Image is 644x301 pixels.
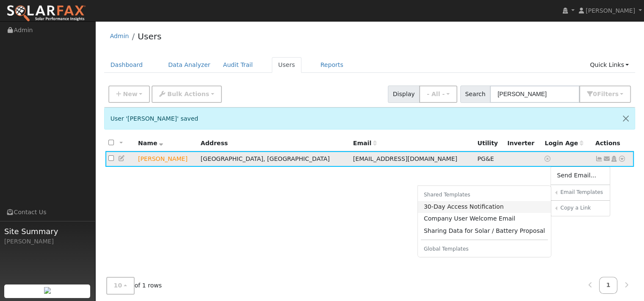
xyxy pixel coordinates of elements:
[560,189,604,196] h6: Email Templates
[418,213,551,225] a: Company User Welcome Email
[460,86,490,103] span: Search
[599,277,618,294] a: 1
[4,237,91,246] div: [PERSON_NAME]
[198,151,350,167] td: [GEOGRAPHIC_DATA], [GEOGRAPHIC_DATA]
[618,155,626,163] a: Other actions
[477,139,501,148] div: Utility
[418,243,551,255] h6: Global Templates
[544,140,583,146] span: Days since last login
[217,57,259,73] a: Audit Trail
[419,86,457,103] button: - All -
[162,57,217,73] a: Data Analyzer
[138,140,163,146] span: Name
[353,140,377,146] span: Email
[111,115,199,122] span: User '[PERSON_NAME]' saved
[586,7,635,14] span: [PERSON_NAME]
[490,86,580,103] input: Search
[110,33,129,39] a: Admin
[106,277,162,295] span: of 1 rows
[201,139,347,148] div: Address
[118,155,126,162] a: Edit User
[418,189,551,201] h6: Shared Templates
[579,86,631,103] button: 0Filters
[583,57,635,73] a: Quick Links
[557,204,610,213] a: Copy a Link
[477,155,494,162] span: PG&E
[353,155,457,162] span: [EMAIL_ADDRESS][DOMAIN_NAME]
[544,155,552,162] a: No login access
[418,255,551,267] a: 30-Day Access Notification
[314,57,350,73] a: Reports
[595,139,631,148] div: Actions
[617,108,635,129] button: Close
[610,155,618,162] a: Login As
[106,277,135,295] button: 10
[123,91,137,97] span: New
[167,91,209,97] span: Bulk Actions
[138,31,161,41] a: Users
[4,226,91,237] span: Site Summary
[418,201,551,213] a: 30-Day Access Notification
[557,188,610,197] a: Email Templates
[272,57,301,73] a: Users
[418,225,551,237] a: Sharing Data for Solar / Battery Proposal
[135,151,198,167] td: Lead
[114,282,122,289] span: 10
[597,91,619,97] span: Filter
[507,139,539,148] div: Inverter
[560,205,604,211] h6: Copy a Link
[104,57,149,73] a: Dashboard
[152,86,221,103] button: Bulk Actions
[551,170,610,182] a: Send Email...
[6,5,86,22] img: SolarFax
[44,287,51,294] img: retrieve
[388,86,420,103] span: Display
[603,155,611,163] a: NThorson@aol.com
[108,86,150,103] button: New
[615,91,618,97] span: s
[595,155,603,162] a: Show Graph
